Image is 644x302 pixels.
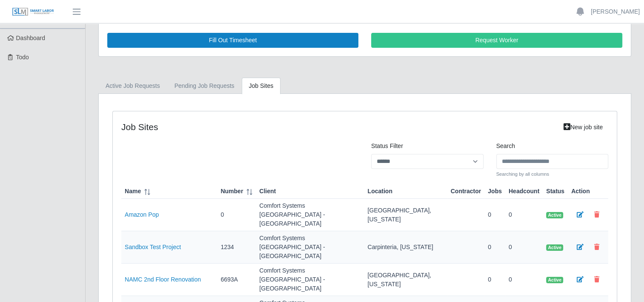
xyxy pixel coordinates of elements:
span: Status [546,187,564,196]
td: 0 [484,231,505,264]
td: Comfort Systems [GEOGRAPHIC_DATA] - [GEOGRAPHIC_DATA] [256,231,364,264]
span: Todo [16,54,29,61]
a: New job site [558,120,608,135]
a: Request Worker [371,33,622,48]
span: Number [220,187,243,196]
td: 6693A [217,264,256,296]
h4: job sites [121,122,484,132]
td: 0 [505,264,543,296]
span: Action [571,187,590,196]
td: 0 [505,199,543,231]
span: Dashboard [16,35,46,41]
td: [GEOGRAPHIC_DATA], [US_STATE] [364,199,447,231]
a: job sites [242,78,281,94]
a: [PERSON_NAME] [591,7,640,16]
td: Carpinteria, [US_STATE] [364,231,447,264]
a: Amazon Pop [125,211,159,218]
td: Comfort Systems [GEOGRAPHIC_DATA] - [GEOGRAPHIC_DATA] [256,199,364,231]
td: 0 [505,231,543,264]
a: Fill Out Timesheet [107,33,358,48]
td: [GEOGRAPHIC_DATA], [US_STATE] [364,264,447,296]
label: Status Filter [371,142,403,151]
a: NAMC 2nd Floor Renovation [125,276,201,283]
span: Location [368,187,392,196]
td: 0 [484,264,505,296]
span: Contractor [451,187,481,196]
td: 0 [217,199,256,231]
span: Headcount [509,187,539,196]
span: Active [546,244,563,251]
a: Pending Job Requests [167,78,242,94]
span: Client [259,187,276,196]
span: Active [546,212,563,219]
a: Active Job Requests [98,78,167,94]
a: Sandbox Test Project [125,244,181,250]
span: Name [125,187,141,196]
img: SLM Logo [12,7,54,17]
td: 0 [484,199,505,231]
td: 1234 [217,231,256,264]
small: Searching by all columns [496,171,609,178]
td: Comfort Systems [GEOGRAPHIC_DATA] - [GEOGRAPHIC_DATA] [256,264,364,296]
label: Search [496,142,515,151]
span: Active [546,277,563,284]
span: Jobs [488,187,502,196]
